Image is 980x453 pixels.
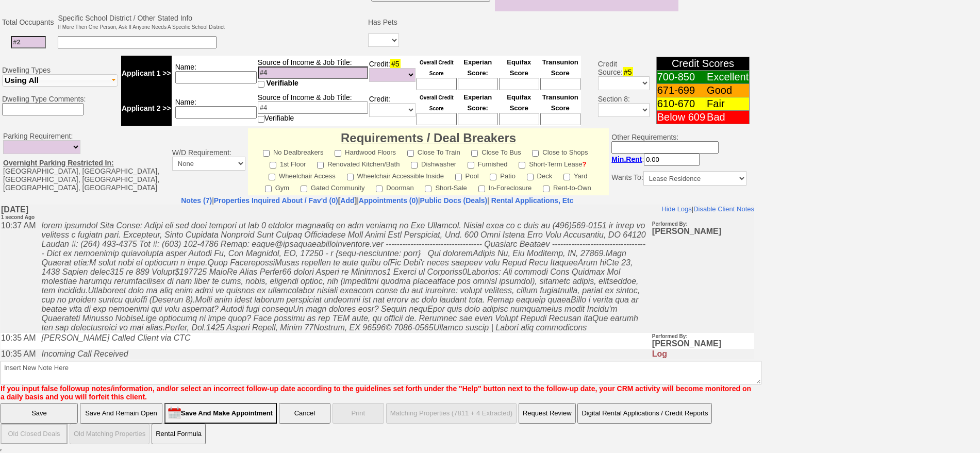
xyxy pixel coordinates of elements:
i: [PERSON_NAME] Called Client via CTC [41,129,190,138]
input: Gym [265,186,272,192]
td: Dwelling Types Dwelling Type Comments: [1,54,120,127]
center: | | | | [1,196,754,205]
span: Rent [626,155,642,163]
input: Save [1,403,78,424]
td: Other Requirements: [609,128,749,195]
font: If you input false followup notes/information, and/or select an incorrect follow-up date accordin... [1,384,751,401]
td: 671-699 [656,84,706,97]
td: Bad [706,111,750,124]
b: Performed By: [652,16,687,22]
b: [PERSON_NAME] [652,126,721,143]
input: Hardwood Floors [335,150,341,157]
label: Pool [455,169,479,181]
label: Rent-to-Own [543,181,591,193]
td: Applicant 1 >> [121,56,172,91]
i: Incoming Call Received [41,145,128,154]
td: Has Pets [367,12,401,32]
font: 1 second Ago [1,10,34,15]
input: Furnished [468,162,474,169]
a: Public Docs (Deals) [420,196,488,205]
td: Credit Scores [656,57,750,71]
td: Name: [172,56,257,91]
label: Wheelchair Access [269,169,336,181]
input: Ask Customer: Do You Know Your Equifax Credit Score [499,78,539,90]
td: Parking Requirement: [GEOGRAPHIC_DATA], [GEOGRAPHIC_DATA], [GEOGRAPHIC_DATA], [GEOGRAPHIC_DATA], ... [1,128,170,195]
button: Print [333,403,384,424]
input: Ask Customer: Do You Know Your Overall Credit Score [417,113,457,125]
font: Requirements / Deal Breakers [341,131,516,145]
label: Close To Train [407,145,460,157]
label: 1st Floor [270,157,306,169]
input: Ask Customer: Do You Know Your Experian Credit Score [458,113,498,125]
b: Performed By: [652,129,687,135]
label: Renovated Kitchen/Bath [317,157,400,169]
a: Appointments (0) [359,196,418,205]
input: #4 [258,66,368,79]
label: Patio [490,169,516,181]
nobr: Rental Applications, Etc [491,196,574,205]
input: #2 [11,36,46,48]
a: Hide Logs [661,1,691,8]
label: Wheelchair Accessible Inside [347,169,444,181]
td: 700-850 [656,71,706,84]
font: Overall Credit Score [420,95,454,111]
td: Credit: [369,91,416,126]
input: Wheelchair Access [269,174,275,180]
td: Name: [172,91,257,126]
a: ? [583,160,587,168]
td: W/D Requirement: [170,128,248,195]
button: Cancel [279,403,330,424]
button: Old Matching Properties [70,424,150,444]
input: Wheelchair Accessible Inside [347,174,354,180]
span: Using All [5,76,39,85]
td: Excellent [706,71,750,84]
td: Fair [706,97,750,111]
input: Ask Customer: Do You Know Your Equifax Credit Score [499,113,539,125]
input: Short-Sale [425,186,431,192]
font: Experian Score: [463,58,492,77]
nobr: Wants To: [611,173,746,181]
input: #4 [258,102,368,114]
label: Gated Community [301,181,365,193]
b: Min. [611,155,642,163]
td: Credit Source: Section 8: [583,54,651,127]
label: Doorman [376,181,413,193]
input: Dishwasher [411,162,418,169]
font: Transunion Score [542,93,578,112]
input: In-Foreclosure [478,186,485,192]
label: Hardwood Floors [335,145,396,157]
input: Ask Customer: Do You Know Your Overall Credit Score [417,78,457,90]
b: [PERSON_NAME] [652,14,721,31]
input: Renovated Kitchen/Bath [317,162,324,169]
label: Furnished [468,157,508,169]
td: Source of Income & Job Title: [257,56,369,91]
td: Below 609 [656,111,706,124]
span: Verifiable [267,79,298,87]
input: Deck [527,174,534,180]
a: Properties Inquired About / Fav'd (0) [214,196,338,205]
input: Patio [490,174,496,180]
td: Credit: [369,56,416,91]
input: Close To Train [407,150,414,157]
span: #5 [623,67,633,77]
font: Experian Score: [463,93,492,112]
input: Pool [455,174,462,180]
button: Rental Formula [152,424,206,444]
label: Close to Shops [532,145,588,157]
label: Dishwasher [411,157,456,169]
a: Notes (7) [181,196,212,205]
input: Save And Remain Open [80,403,162,424]
b: [DATE] [1,1,34,16]
label: Short-Sale [425,181,467,193]
span: #5 [390,59,401,69]
font: Equifax Score [507,58,531,77]
input: Save And Make Appointment [164,403,277,424]
td: 610-670 [656,97,706,111]
input: Close To Bus [471,150,478,157]
i: lorem ipsumdol Sita Conse: Adipi eli sed doei tempori ut lab 0 etdolor magnaaliq en adm veniamq n... [41,16,645,127]
button: Digital Rental Applications / Credit Reports [577,403,712,424]
a: Add [340,196,354,205]
label: Short-Term Lease [519,157,586,169]
font: If More Then One Person, Ask If Anyone Needs A Specific School District [58,24,224,30]
input: Old Closed Deals [1,424,68,444]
